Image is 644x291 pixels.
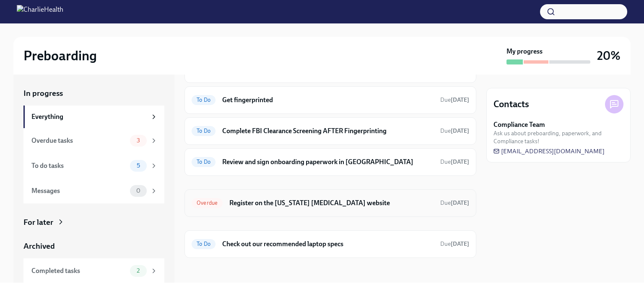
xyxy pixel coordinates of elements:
h2: Preboarding [23,47,97,64]
h6: Check out our recommended laptop specs [222,239,434,249]
strong: My progress [506,47,543,56]
div: To do tasks [31,161,127,170]
div: Overdue tasks [31,136,127,145]
span: To Do [192,159,216,165]
span: September 7th, 2025 09:00 [440,158,469,166]
span: August 31st, 2025 09:00 [440,199,469,207]
span: Due [440,96,469,103]
a: For later [23,217,164,228]
span: 5 [132,162,145,169]
span: To Do [192,97,216,103]
a: OverdueRegister on the [US_STATE] [MEDICAL_DATA] websiteDue[DATE] [192,196,469,210]
strong: Compliance Team [493,120,545,129]
span: 0 [131,188,145,194]
h3: 20% [597,48,621,63]
strong: [DATE] [451,158,469,165]
a: Everything [23,106,164,128]
div: Messages [31,186,127,196]
a: Messages0 [23,178,164,203]
a: To do tasks5 [23,153,164,178]
span: Ask us about preboarding, paperwork, and Compliance tasks! [493,129,623,145]
h6: Get fingerprinted [222,95,434,105]
h6: Complete FBI Clearance Screening AFTER Fingerprinting [222,126,434,136]
span: Overdue [192,200,223,206]
span: 2 [132,268,145,274]
img: CharlieHealth [17,5,63,18]
span: September 7th, 2025 09:00 [440,127,469,135]
a: Completed tasks2 [23,258,164,283]
a: To DoReview and sign onboarding paperwork in [GEOGRAPHIC_DATA]Due[DATE] [192,155,469,169]
div: Completed tasks [31,266,127,276]
div: For later [23,217,53,228]
span: Due [440,240,469,247]
a: Archived [23,241,164,252]
div: Everything [31,112,147,121]
span: To Do [192,128,216,134]
a: To DoCheck out our recommended laptop specsDue[DATE] [192,237,469,251]
span: To Do [192,241,216,247]
span: September 4th, 2025 09:00 [440,96,469,104]
strong: [DATE] [451,96,469,103]
a: To DoGet fingerprintedDue[DATE] [192,93,469,107]
strong: [DATE] [451,127,469,134]
span: 3 [132,137,145,144]
span: September 4th, 2025 09:00 [440,240,469,248]
h6: Review and sign onboarding paperwork in [GEOGRAPHIC_DATA] [222,157,434,167]
h4: Contacts [493,98,529,111]
a: In progress [23,88,164,99]
a: [EMAIL_ADDRESS][DOMAIN_NAME] [493,147,605,155]
strong: [DATE] [451,199,469,206]
strong: [DATE] [451,240,469,247]
span: Due [440,127,469,134]
span: Due [440,199,469,206]
a: To DoComplete FBI Clearance Screening AFTER FingerprintingDue[DATE] [192,124,469,138]
a: Overdue tasks3 [23,128,164,153]
span: Due [440,158,469,165]
h6: Register on the [US_STATE] [MEDICAL_DATA] website [229,198,434,208]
